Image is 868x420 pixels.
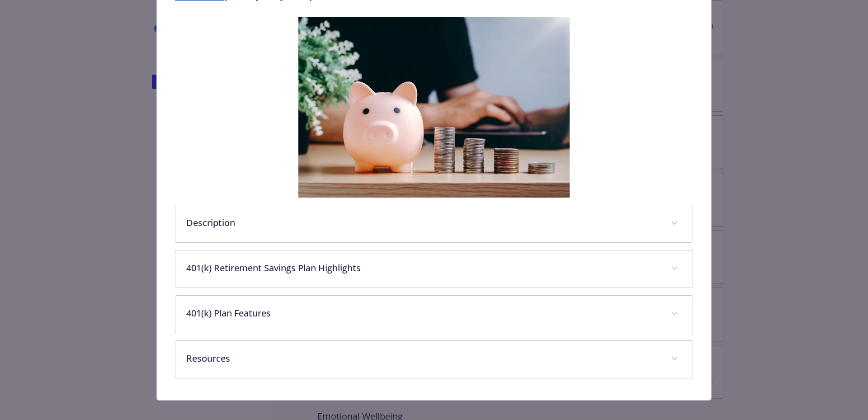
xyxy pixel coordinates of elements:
[175,205,693,242] div: Description
[186,307,660,320] p: 401(k) Plan Features
[186,352,660,365] p: Resources
[175,250,693,288] div: 401(k) Retirement Savings Plan Highlights
[186,216,660,230] p: Description
[186,261,660,275] p: 401(k) Retirement Savings Plan Highlights
[175,341,693,378] div: Resources
[175,296,693,333] div: 401(k) Plan Features
[298,17,570,198] img: banner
